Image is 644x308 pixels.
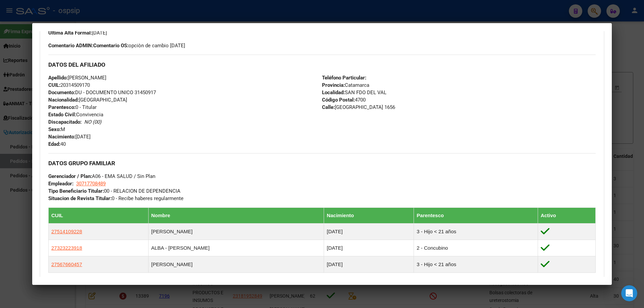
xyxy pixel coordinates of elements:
[48,43,93,49] strong: Comentario ADMIN:
[48,160,596,167] h3: DATOS GRUPO FAMILIAR
[48,126,65,132] span: M
[48,30,107,36] span: [DATE]
[48,82,60,88] strong: CUIL:
[76,181,106,187] span: 30717708489
[322,104,395,110] span: [GEOGRAPHIC_DATA] 1656
[93,43,128,49] strong: Comentario OS:
[48,82,90,88] span: 20314509170
[48,119,82,125] strong: Discapacitado:
[48,173,92,179] strong: Gerenciador / Plan:
[322,97,366,103] span: 4700
[93,42,185,49] span: opciòn de cambio [DATE]
[538,208,595,224] th: Activo
[48,195,112,201] strong: Situacion de Revista Titular:
[48,89,156,96] span: DU - DOCUMENTO UNICO 31450917
[48,134,75,140] strong: Nacimiento:
[48,30,92,36] strong: Última Alta Formal:
[48,181,73,187] strong: Empleador:
[324,224,414,240] td: [DATE]
[48,173,155,179] span: A06 - EMA SALUD / Sin Plan
[322,82,345,88] strong: Provincia:
[48,141,66,147] span: 40
[48,188,104,194] strong: Tipo Beneficiario Titular:
[48,89,75,96] strong: Documento:
[322,89,345,96] strong: Localidad:
[148,256,324,273] td: [PERSON_NAME]
[51,245,82,251] span: 27323223918
[322,75,366,81] strong: Teléfono Particular:
[414,208,538,224] th: Parentesco
[414,224,538,240] td: 3 - Hijo < 21 años
[48,126,61,132] strong: Sexo:
[48,104,75,110] strong: Parentesco:
[48,97,79,103] strong: Nacionalidad:
[322,89,386,96] span: SAN FDO DEL VAL
[48,188,180,194] span: 00 - RELACION DE DEPENDENCIA
[414,240,538,256] td: 2 - Concubino
[51,261,82,267] span: 27567660457
[148,208,324,224] th: Nombre
[322,97,355,103] strong: Código Postal:
[48,195,183,201] span: 0 - Recibe haberes regularmente
[49,208,149,224] th: CUIL
[84,119,101,125] i: NO (00)
[324,256,414,273] td: [DATE]
[48,104,97,110] span: 0 - Titular
[322,104,335,110] strong: Calle:
[48,112,76,118] strong: Estado Civil:
[48,97,127,103] span: [GEOGRAPHIC_DATA]
[48,141,60,147] strong: Edad:
[48,61,596,68] h3: DATOS DEL AFILIADO
[148,224,324,240] td: [PERSON_NAME]
[48,134,91,140] span: [DATE]
[324,208,414,224] th: Nacimiento
[48,75,68,81] strong: Apellido:
[48,75,106,81] span: [PERSON_NAME]
[414,256,538,273] td: 3 - Hijo < 21 años
[148,240,324,256] td: ALBA - [PERSON_NAME]
[621,285,637,301] iframe: Intercom live chat
[51,229,82,234] span: 27514109228
[324,240,414,256] td: [DATE]
[322,82,369,88] span: Catamarca
[48,112,103,118] span: Convivencia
